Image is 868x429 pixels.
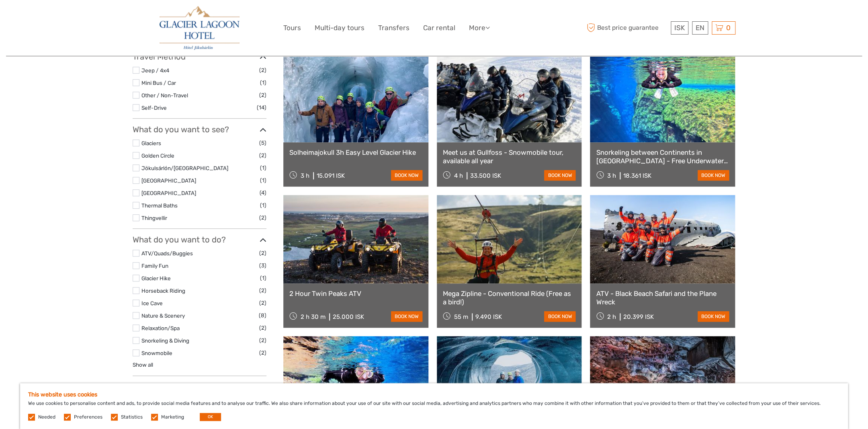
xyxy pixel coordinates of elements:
[28,391,840,398] h5: This website uses cookies
[544,311,575,322] a: book now
[133,52,266,62] h3: Travel Method
[141,312,185,319] a: Nature & Scenery
[141,287,185,294] a: Horseback Riding
[92,12,102,22] button: Open LiveChat chat widget
[289,148,422,156] a: Solheimajokull 3h Easy Level Glacier Hike
[259,151,266,160] span: (2)
[141,177,196,184] a: [GEOGRAPHIC_DATA]
[141,325,180,331] a: Relaxation/Spa
[257,103,266,112] span: (14)
[260,163,266,172] span: (1)
[133,235,266,244] h3: What do you want to do?
[544,170,575,181] a: book now
[133,125,266,134] h3: What do you want to see?
[260,78,266,87] span: (1)
[200,413,221,421] button: OK
[585,21,669,35] span: Best price guarantee
[259,248,266,258] span: (2)
[454,313,468,320] span: 55 m
[38,414,55,421] label: Needed
[141,80,176,86] a: Mini Bus / Car
[692,21,708,35] div: EN
[133,382,266,392] h3: Verified Operators
[698,170,729,181] a: book now
[391,170,422,181] a: book now
[259,298,266,308] span: (2)
[260,201,266,210] span: (1)
[469,22,490,34] a: More
[391,311,422,322] a: book now
[141,275,171,281] a: Glacier Hike
[378,22,409,34] a: Transfers
[260,273,266,283] span: (1)
[596,148,729,165] a: Snorkeling between Continents in [GEOGRAPHIC_DATA] - Free Underwater Photos
[333,313,364,320] div: 25.000 ISK
[470,172,501,179] div: 33.500 ISK
[259,311,266,320] span: (8)
[259,286,266,295] span: (2)
[283,22,301,34] a: Tours
[259,213,266,222] span: (2)
[259,348,266,357] span: (2)
[141,140,161,146] a: Glaciers
[141,165,228,171] a: Jökulsárlón/[GEOGRAPHIC_DATA]
[141,105,167,111] a: Self-Drive
[141,202,178,209] a: Thermal Baths
[423,22,455,34] a: Car rental
[141,337,189,344] a: Snorkeling & Diving
[623,172,651,179] div: 18.361 ISK
[623,313,654,320] div: 20.399 ISK
[607,313,616,320] span: 2 h
[317,172,345,179] div: 15.091 ISK
[141,152,174,159] a: Golden Circle
[259,90,266,100] span: (2)
[141,300,163,306] a: Ice Cave
[259,138,266,148] span: (5)
[301,172,309,179] span: 3 h
[301,313,325,320] span: 2 h 30 m
[596,289,729,306] a: ATV - Black Beach Safari and the Plane Wreck
[141,215,167,221] a: Thingvellir
[11,14,91,21] p: We're away right now. Please check back later!
[141,263,168,269] a: Family Fun
[315,22,364,34] a: Multi-day tours
[674,24,685,32] span: ISK
[141,250,193,257] a: ATV/Quads/Buggies
[259,261,266,270] span: (3)
[259,323,266,333] span: (2)
[141,67,169,74] a: Jeep / 4x4
[141,190,196,196] a: [GEOGRAPHIC_DATA]
[289,289,422,298] a: 2 Hour Twin Peaks ATV
[74,414,102,421] label: Preferences
[141,92,188,99] a: Other / Non-Travel
[20,383,848,429] div: We use cookies to personalise content and ads, to provide social media features and to analyse ou...
[454,172,463,179] span: 4 h
[260,188,266,197] span: (4)
[260,176,266,185] span: (1)
[443,289,576,306] a: Mega Zipline - Conventional Ride (Free as a bird!)
[443,148,576,165] a: Meet us at Gullfoss - Snowmobile tour, available all year
[259,336,266,345] span: (2)
[161,414,184,421] label: Marketing
[259,66,266,75] span: (2)
[725,24,732,32] span: 0
[141,350,172,356] a: Snowmobile
[607,172,616,179] span: 3 h
[133,361,153,368] a: Show all
[121,414,143,421] label: Statistics
[698,311,729,322] a: book now
[475,313,502,320] div: 9.490 ISK
[160,6,239,50] img: 2790-86ba44ba-e5e5-4a53-8ab7-28051417b7bc_logo_big.jpg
